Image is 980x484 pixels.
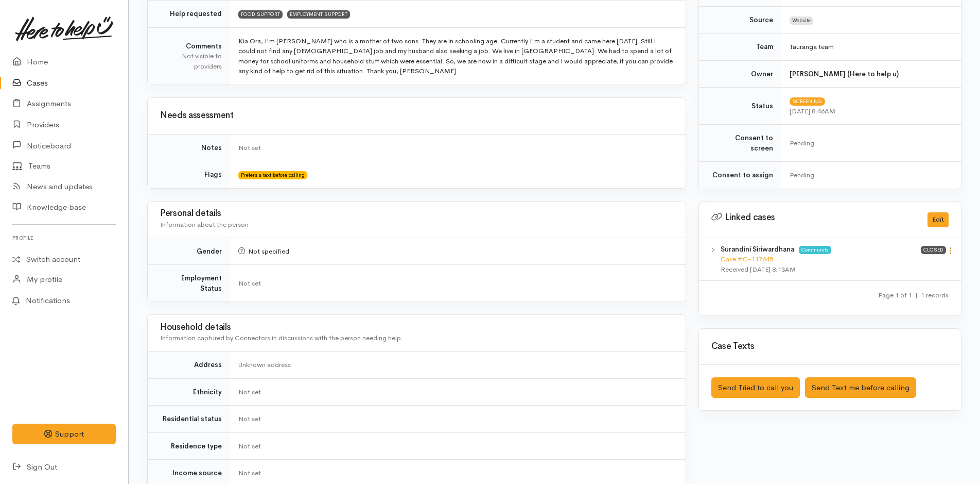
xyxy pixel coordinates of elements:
[238,360,673,370] div: Unknown address
[721,245,794,254] b: Surandini Siriwardhana
[148,432,230,460] td: Residence type
[711,377,800,398] button: Send Tried to call you
[148,134,230,161] td: Notes
[915,291,918,299] span: |
[12,231,116,245] h6: Profile
[160,51,222,71] div: Not visible to providers
[721,255,773,263] a: Case #C-117645
[711,212,915,223] h3: Linked cases
[238,171,307,179] span: Prefers a text before calling
[699,60,781,88] td: Owner
[805,377,916,398] button: Send Text me before calling
[238,247,289,256] span: Not specified
[160,209,673,219] h3: Personal details
[238,279,261,288] span: Not set
[230,27,686,85] td: Kia Ora, I'm [PERSON_NAME] who is a mother of two sons. They are in schooling age. Currently I'm ...
[699,34,781,61] td: Team
[160,333,401,342] span: Information captured by Connectors in discussions with the person needing help
[238,143,673,153] div: Not set
[711,342,949,352] h3: Case Texts
[238,414,261,423] span: Not set
[160,220,249,229] span: Information about the person
[160,111,673,121] h3: Needs assessment
[699,88,781,125] td: Status
[799,246,831,254] span: Community
[148,378,230,406] td: Ethnicity
[699,6,781,34] td: Source
[148,1,230,28] td: Help requested
[790,170,949,180] div: Pending
[238,10,283,19] span: FOOD SUPPORT
[160,323,673,332] h3: Household details
[790,16,813,25] span: Website
[699,162,781,189] td: Consent to assign
[148,27,230,85] td: Comments
[790,70,899,78] b: [PERSON_NAME] (Here to help u)
[927,212,949,227] button: Edit
[721,264,921,275] div: Received [DATE] 8:13AM
[699,125,781,162] td: Consent to screen
[148,406,230,433] td: Residential status
[148,265,230,302] td: Employment Status
[148,238,230,265] td: Gender
[287,10,350,19] span: EMPLOYMENT SUPPORT
[12,424,116,445] button: Support
[148,161,230,188] td: Flags
[790,97,825,106] span: Screening
[238,442,261,450] span: Not set
[238,469,261,477] span: Not set
[238,388,261,396] span: Not set
[921,246,946,254] span: Closed
[790,138,949,148] div: Pending
[790,42,834,51] span: Tauranga team
[148,352,230,379] td: Address
[790,106,949,116] div: [DATE] 8:46AM
[878,291,949,299] small: Page 1 of 1 1 records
